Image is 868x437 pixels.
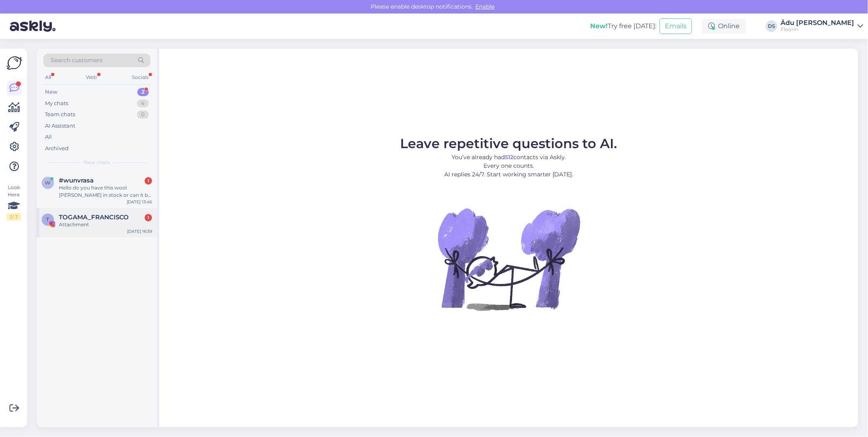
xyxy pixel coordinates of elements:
div: Socials [130,72,150,83]
div: Ädu [PERSON_NAME] [781,20,854,26]
span: #wunvrasa [59,177,94,184]
div: Look Here [7,184,21,221]
a: Ädu [PERSON_NAME]Floorin [781,20,863,33]
div: 1 [145,214,152,221]
div: All [45,133,52,141]
b: 512 [505,153,513,161]
button: Emails [660,18,692,34]
div: Web [85,72,99,83]
div: All [43,72,53,83]
span: Enable [473,3,497,10]
span: New chats [84,159,110,166]
div: Hello do you have this wool [PERSON_NAME] in stock or can it be ordered? Cormo Sand 119 [59,184,152,199]
div: [DATE] 16:39 [127,228,152,234]
div: 1 [145,177,152,185]
div: Online [702,19,746,34]
p: You’ve already had contacts via Askly. Every one counts. AI replies 24/7. Start working smarter [... [400,153,617,179]
div: 2 / 3 [7,213,21,221]
span: T [47,216,49,223]
img: No Chat active [435,185,582,333]
div: My chats [45,99,68,108]
div: Attachment [59,221,152,228]
div: Try free [DATE]: [590,21,656,31]
div: 2 [137,88,149,96]
span: TOGAMA_FRANCISCO [59,214,129,221]
div: [DATE] 13:46 [127,199,152,205]
img: Askly Logo [7,55,22,71]
div: New [45,88,58,96]
div: AI Assistant [45,122,75,130]
span: Search customers [51,56,103,65]
div: DS [766,20,777,32]
span: w [45,180,51,186]
span: Leave repetitive questions to AI. [400,135,617,151]
div: Floorin [781,26,854,33]
div: 4 [137,99,149,108]
div: Archived [45,144,69,153]
b: New! [590,22,608,30]
div: Team chats [45,110,75,119]
div: 0 [137,110,149,119]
